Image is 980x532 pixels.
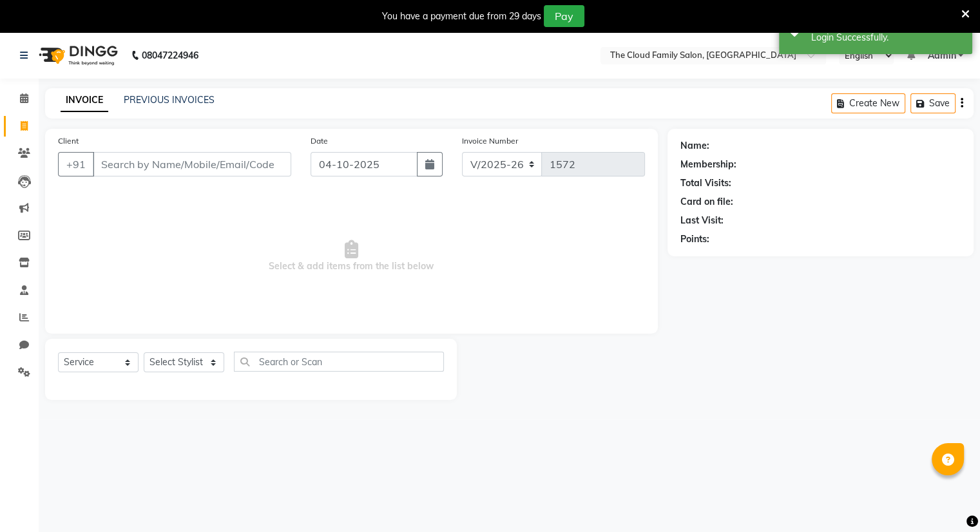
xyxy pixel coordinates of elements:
[58,192,645,321] span: Select & add items from the list below
[382,10,541,23] div: You have a payment due from 29 days
[462,135,518,147] label: Invoice Number
[544,5,584,27] button: Pay
[142,37,198,73] b: 08047224946
[124,94,215,106] a: PREVIOUS INVOICES
[910,93,956,113] button: Save
[61,89,108,112] a: INVOICE
[234,352,444,372] input: Search or Scan
[680,139,709,153] div: Name:
[927,49,956,62] span: Admin
[680,158,736,171] div: Membership:
[831,93,905,113] button: Create New
[680,176,731,190] div: Total Visits:
[93,152,291,176] input: Search by Name/Mobile/Email/Code
[680,195,733,209] div: Card on file:
[33,37,121,73] img: logo
[680,214,724,227] div: Last Visit:
[58,152,94,176] button: +91
[680,233,709,246] div: Points:
[311,135,328,147] label: Date
[58,135,79,147] label: Client
[811,31,963,44] div: Login Successfully.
